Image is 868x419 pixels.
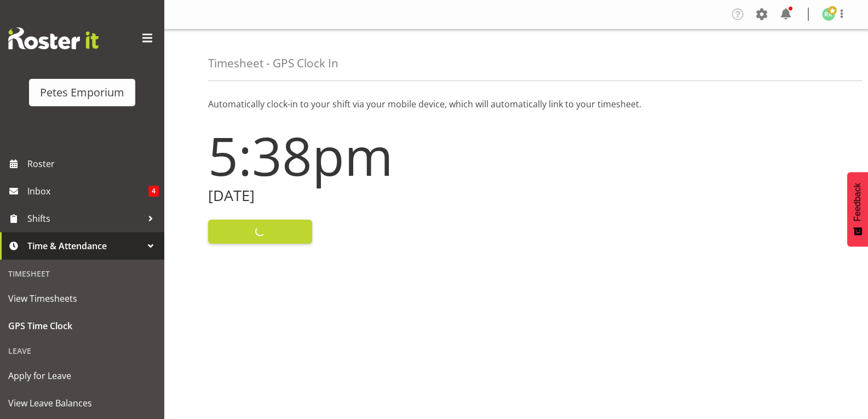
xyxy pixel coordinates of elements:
[853,183,863,221] span: Feedback
[3,262,162,285] div: Timesheet
[27,238,142,254] span: Time & Attendance
[208,97,824,111] p: Automatically clock-in to your shift via your mobile device, which will automatically link to you...
[3,340,162,362] div: Leave
[8,290,156,307] span: View Timesheets
[8,395,156,411] span: View Leave Balances
[3,362,162,389] a: Apply for Leave
[40,84,124,101] div: Petes Emporium
[8,368,156,384] span: Apply for Leave
[208,187,510,204] h2: [DATE]
[208,126,510,185] h1: 5:38pm
[847,172,868,246] button: Feedback - Show survey
[8,27,99,49] img: Rosterit website logo
[27,210,142,227] span: Shifts
[8,318,156,334] span: GPS Time Clock
[3,312,162,340] a: GPS Time Clock
[822,8,835,21] img: ruth-robertson-taylor722.jpg
[3,285,162,312] a: View Timesheets
[208,57,338,70] h4: Timesheet - GPS Clock In
[27,183,148,199] span: Inbox
[3,389,162,417] a: View Leave Balances
[148,186,159,197] span: 4
[27,156,159,172] span: Roster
